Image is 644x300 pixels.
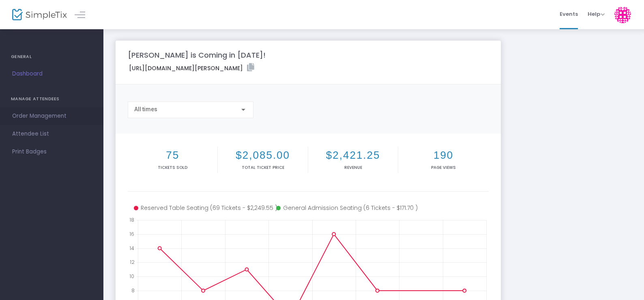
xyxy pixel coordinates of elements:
span: Attendee List [12,129,91,139]
span: All times [134,106,157,112]
text: 10 [129,273,134,280]
span: Print Badges [12,147,91,157]
h2: 190 [400,149,487,162]
p: Total Ticket Price [219,164,306,171]
text: 14 [129,244,134,251]
h2: $2,085.00 [219,149,306,162]
h4: GENERAL [11,49,92,65]
text: 16 [129,230,134,237]
span: Dashboard [12,69,91,79]
p: Tickets sold [129,164,216,171]
text: 18 [129,216,134,223]
p: Page Views [400,164,487,171]
span: Events [560,4,578,24]
text: 8 [131,287,135,294]
span: Help [588,10,605,18]
text: 12 [130,259,135,265]
h2: $2,421.25 [310,149,396,162]
m-panel-title: [PERSON_NAME] is Coming in [DATE]! [128,50,266,60]
label: [URL][DOMAIN_NAME][PERSON_NAME] [129,63,254,73]
span: Order Management [12,111,91,121]
p: Revenue [310,164,396,171]
h2: 75 [129,149,216,162]
h4: MANAGE ATTENDEES [11,91,92,107]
